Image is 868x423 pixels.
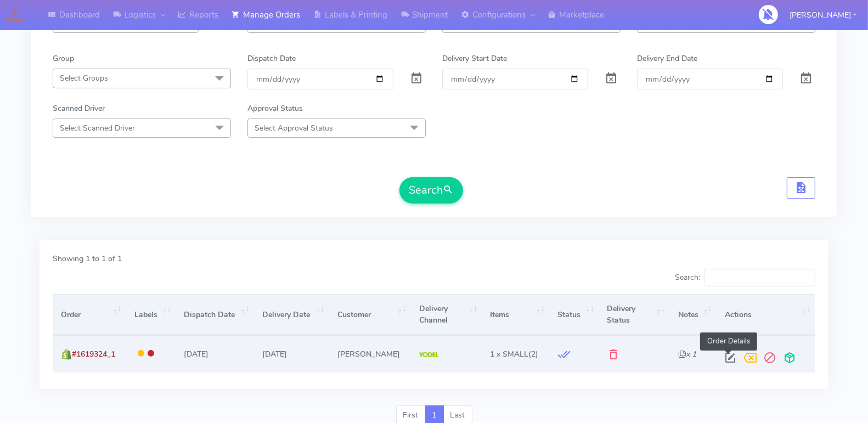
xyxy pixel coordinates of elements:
img: Yodel [419,352,438,358]
th: Dispatch Date: activate to sort column ascending [176,294,254,335]
span: Select Approval Status [255,123,333,133]
td: [DATE] [254,335,329,372]
th: Notes: activate to sort column ascending [670,294,717,335]
td: [PERSON_NAME] [329,335,411,372]
span: #1619324_1 [72,349,115,359]
span: Select Scanned Driver [60,123,135,133]
label: Delivery Start Date [442,53,507,64]
th: Items: activate to sort column ascending [482,294,549,335]
span: 1 x SMALL [491,349,529,359]
th: Status: activate to sort column ascending [549,294,599,335]
i: x 1 [678,349,696,359]
label: Search: [675,269,815,286]
input: Search: [704,269,815,286]
th: Actions: activate to sort column ascending [717,294,815,335]
th: Delivery Status: activate to sort column ascending [599,294,669,335]
th: Order: activate to sort column ascending [53,294,126,335]
label: Scanned Driver [53,103,105,114]
th: Labels: activate to sort column ascending [126,294,176,335]
th: Delivery Date: activate to sort column ascending [254,294,329,335]
th: Customer: activate to sort column ascending [329,294,411,335]
button: Search [399,177,463,204]
td: [DATE] [176,335,254,372]
label: Approval Status [247,103,303,114]
span: Select Groups [60,73,108,83]
button: [PERSON_NAME] [781,4,865,26]
label: Group [53,53,74,64]
span: (2) [491,349,539,359]
img: shopify.png [61,349,72,360]
label: Showing 1 to 1 of 1 [53,253,122,264]
label: Dispatch Date [247,53,296,64]
th: Delivery Channel: activate to sort column ascending [411,294,482,335]
label: Delivery End Date [637,53,697,64]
